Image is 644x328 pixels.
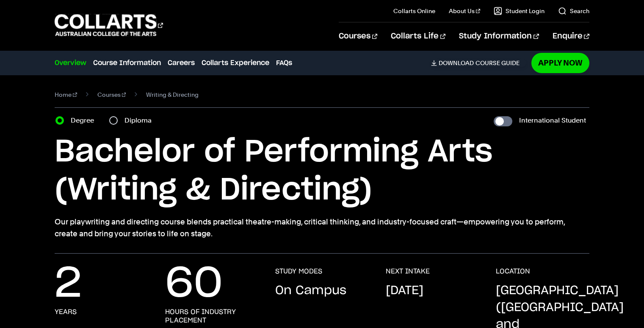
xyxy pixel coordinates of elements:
a: Home [55,89,77,101]
a: About Us [449,7,480,15]
p: 60 [165,267,223,301]
a: Student Login [494,7,544,15]
a: Enquire [553,22,589,50]
a: Courses [339,22,377,50]
label: International Student [519,115,586,126]
h3: hours of industry placement [165,308,258,325]
a: Study Information [459,22,539,50]
a: Collarts Life [391,22,445,50]
label: Degree [71,115,99,126]
a: Collarts Experience [202,58,269,68]
span: Writing & Directing [146,89,199,101]
a: Courses [97,89,126,101]
a: Overview [55,58,86,68]
h3: STUDY MODES [275,267,322,276]
a: DownloadCourse Guide [431,59,526,67]
div: Go to homepage [55,13,163,37]
a: Course Information [93,58,161,68]
a: Search [558,7,589,15]
p: On Campus [275,282,346,299]
p: Our playwriting and directing course blends practical theatre-making, critical thinking, and indu... [55,216,589,240]
p: 2 [55,267,82,301]
h3: NEXT INTAKE [386,267,430,276]
label: Diploma [124,115,157,126]
h1: Bachelor of Performing Arts (Writing & Directing) [55,133,589,209]
h3: LOCATION [496,267,530,276]
p: [DATE] [386,282,423,299]
a: Collarts Online [393,7,435,15]
a: Apply Now [531,53,589,73]
span: Download [439,59,474,67]
a: FAQs [276,58,292,68]
a: Careers [168,58,195,68]
h3: years [55,308,77,316]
